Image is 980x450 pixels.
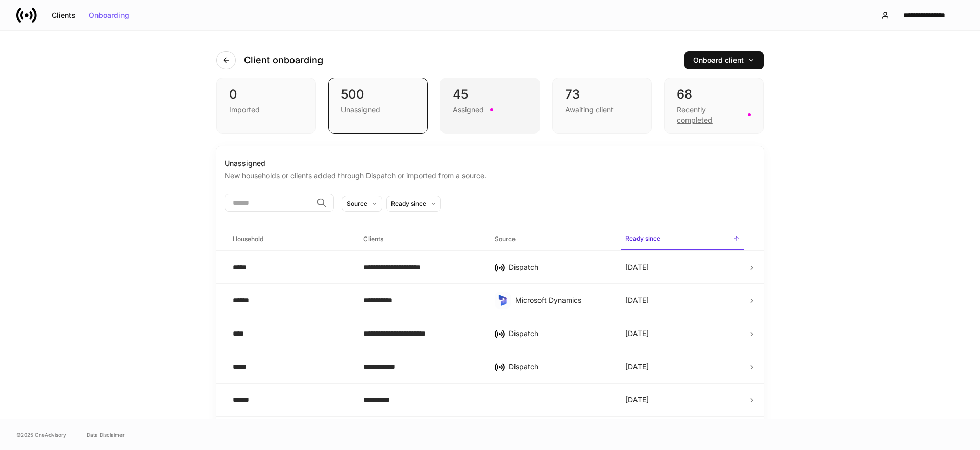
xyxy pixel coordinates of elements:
[565,105,614,115] div: Awaiting client
[497,294,509,306] img: sIOyOZvWb5kUEAwh5D03bPzsWHrUXBSdsWHDhg8Ma8+nBQBvlija69eFAv+snJUCyn8AqO+ElBnIpgMAAAAASUVORK5CYII=
[625,395,649,405] p: [DATE]
[495,234,516,244] h6: Source
[684,51,764,69] button: Onboard client
[625,233,660,243] h6: Ready since
[216,78,316,134] div: 0Imported
[625,328,649,339] p: [DATE]
[225,158,755,169] div: Unassigned
[664,78,764,134] div: 68Recently completed
[491,229,613,250] span: Source
[621,228,744,250] span: Ready since
[45,7,82,23] button: Clients
[509,262,609,272] div: Dispatch
[625,262,649,272] p: [DATE]
[565,86,639,103] div: 73
[87,431,125,439] a: Data Disclaimer
[440,78,540,134] div: 45Assigned
[386,196,441,212] button: Ready since
[89,12,129,19] div: Onboarding
[509,328,609,339] div: Dispatch
[82,7,136,23] button: Onboarding
[363,234,383,244] h6: Clients
[342,196,382,212] button: Source
[328,78,428,134] div: 500Unassigned
[359,229,482,250] span: Clients
[244,54,323,66] h4: Client onboarding
[453,105,484,115] div: Assigned
[52,12,76,19] div: Clients
[229,86,303,103] div: 0
[625,295,649,305] p: [DATE]
[677,105,742,125] div: Recently completed
[391,199,426,208] div: Ready since
[515,295,609,305] div: Microsoft Dynamics
[16,431,66,439] span: © 2025 OneAdvisory
[625,362,649,372] p: [DATE]
[453,86,527,103] div: 45
[229,105,260,115] div: Imported
[509,362,609,372] div: Dispatch
[225,169,755,181] div: New households or clients added through Dispatch or imported from a source.
[347,199,367,208] div: Source
[233,234,263,244] h6: Household
[552,78,652,134] div: 73Awaiting client
[693,57,755,64] div: Onboard client
[677,86,751,103] div: 68
[341,105,380,115] div: Unassigned
[341,86,415,103] div: 500
[229,229,351,250] span: Household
